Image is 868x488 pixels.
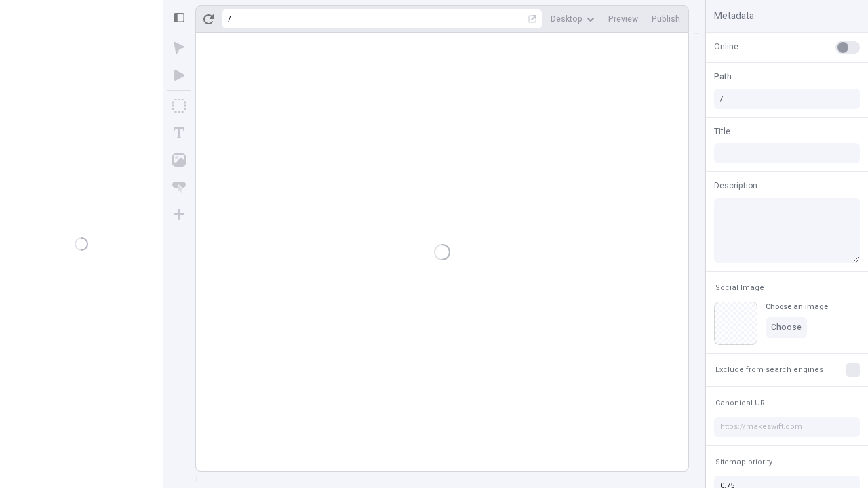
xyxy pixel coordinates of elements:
button: Social Image [713,280,767,296]
button: Publish [646,9,686,29]
button: Text [167,121,191,145]
button: Exclude from search engines [713,362,826,378]
button: Button [167,175,191,199]
span: Desktop [551,14,583,24]
span: Description [714,180,757,192]
span: Sitemap priority [715,457,772,467]
button: Canonical URL [713,395,772,411]
span: Title [714,125,730,138]
span: Preview [608,14,638,24]
span: Path [714,70,732,83]
span: Exclude from search engines [715,365,823,375]
span: Publish [652,14,680,24]
button: Sitemap priority [713,454,775,470]
input: https://makeswift.com [714,417,860,437]
span: Online [714,41,738,53]
span: Social Image [715,283,764,293]
button: Desktop [545,9,600,29]
div: / [228,14,231,24]
div: Choose an image [766,302,828,312]
span: Choose [771,322,802,333]
button: Choose [766,317,807,338]
button: Image [167,148,191,172]
button: Preview [603,9,644,29]
span: Canonical URL [715,398,769,408]
button: Box [167,94,191,118]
